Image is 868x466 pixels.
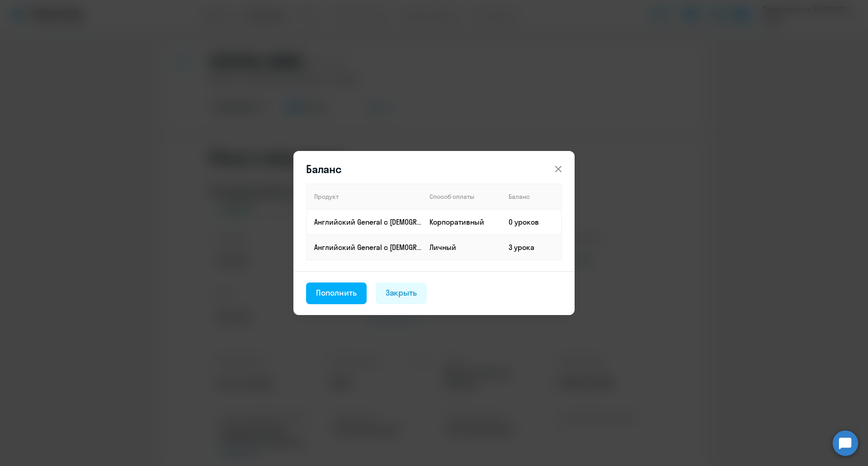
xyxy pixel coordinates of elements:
[293,162,575,176] header: Баланс
[422,209,501,235] td: Корпоративный
[501,184,561,209] th: Баланс
[306,282,367,304] button: Пополнить
[316,287,357,299] div: Пополнить
[386,287,417,299] div: Закрыть
[314,217,422,227] p: Английский General с [DEMOGRAPHIC_DATA] преподавателем
[501,209,561,235] td: 0 уроков
[307,184,422,209] th: Продукт
[422,235,501,260] td: Личный
[422,184,501,209] th: Способ оплаты
[314,242,422,252] p: Английский General с [DEMOGRAPHIC_DATA] преподавателем
[501,235,561,260] td: 3 урока
[376,282,427,304] button: Закрыть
